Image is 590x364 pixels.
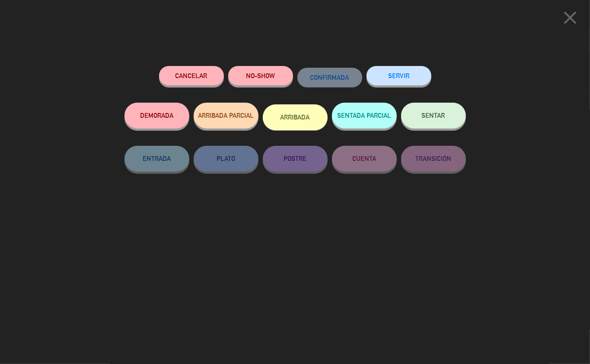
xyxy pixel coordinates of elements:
span: CONFIRMADA [310,74,349,81]
button: close [557,6,584,32]
button: SENTAR [401,103,466,129]
button: NO-SHOW [228,66,293,85]
button: SERVIR [367,66,431,85]
button: ENTRADA [124,146,189,172]
button: DEMORADA [124,103,189,129]
button: TRANSICIÓN [401,146,466,172]
button: CONFIRMADA [297,68,362,87]
span: ARRIBADA PARCIAL [198,112,254,119]
button: PLATO [194,146,258,172]
button: CUENTA [332,146,397,172]
i: close [559,7,581,28]
button: Cancelar [159,66,224,85]
button: POSTRE [263,146,328,172]
button: ARRIBADA PARCIAL [194,103,258,129]
button: SENTADA PARCIAL [332,103,397,129]
span: SENTAR [422,112,445,119]
button: ARRIBADA [263,104,328,130]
